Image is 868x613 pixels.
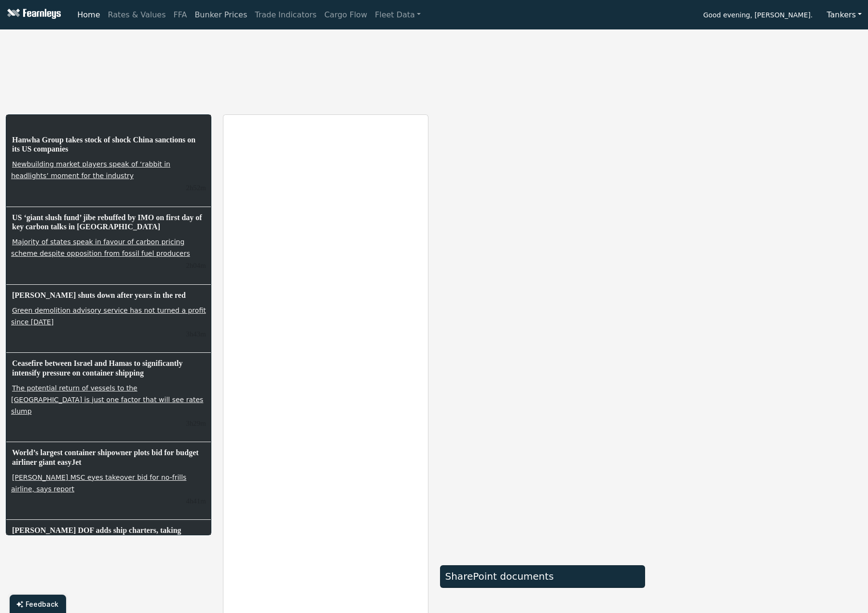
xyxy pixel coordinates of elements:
a: The potential return of vessels to the [GEOGRAPHIC_DATA] is just one factor that will see rates s... [11,383,203,416]
iframe: mini symbol-overview TradingView widget [657,221,862,327]
a: Rates & Values [104,5,170,25]
a: Home [73,5,104,25]
a: Cargo Flow [320,5,371,25]
iframe: mini symbol-overview TradingView widget [657,336,862,443]
div: SharePoint documents [445,571,640,582]
a: Trade Indicators [251,5,320,25]
a: Bunker Prices [191,5,251,25]
small: 14.10.2025, 16:20:43 [186,419,206,427]
small: 14.10.2025, 17:06:59 [186,330,206,338]
iframe: tickers TradingView widget [6,68,862,103]
iframe: market overview TradingView widget [440,114,646,337]
a: FFA [170,5,191,25]
a: Majority of states speak in favour of carbon pricing scheme despite opposition from fossil fuel p... [11,237,191,258]
small: 14.10.2025, 16:08:13 [186,497,206,505]
a: Newbuilding market players speak of ‘rabbit in headlights’ moment for the industry [11,159,170,181]
h6: Hanwha Group takes stock of shock China sanctions on its US companies [11,134,206,154]
iframe: mini symbol-overview TradingView widget [657,443,862,549]
h6: Ceasefire between Israel and Hamas to significantly intensify pressure on container shipping [11,358,206,378]
h6: [PERSON_NAME] shuts down after years in the red [11,290,206,301]
button: Tankers [820,6,868,24]
h6: US ‘giant slush fund’ jibe rebuffed by IMO on first day of key carbon talks in [GEOGRAPHIC_DATA] [11,212,206,232]
small: 14.10.2025, 17:45:56 [186,262,206,269]
iframe: tickers TradingView widget [6,33,862,68]
a: [PERSON_NAME] MSC eyes takeover bid for no-frills airline, says report [11,473,186,494]
a: Fleet Data [371,5,425,25]
small: 14.10.2025, 17:57:43 [186,184,206,192]
span: Good evening, [PERSON_NAME]. [703,8,813,24]
iframe: mini symbol-overview TradingView widget [657,114,862,221]
h6: [PERSON_NAME] DOF adds ship charters, taking Brazilian business to more than $1bn [DATE] [11,525,206,545]
img: Fearnleys Logo [5,9,61,21]
iframe: market overview TradingView widget [440,337,646,555]
a: Green demolition advisory service has not turned a profit since [DATE] [11,306,206,327]
h6: World’s largest container shipowner plots bid for budget airliner giant easyJet [11,447,206,467]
